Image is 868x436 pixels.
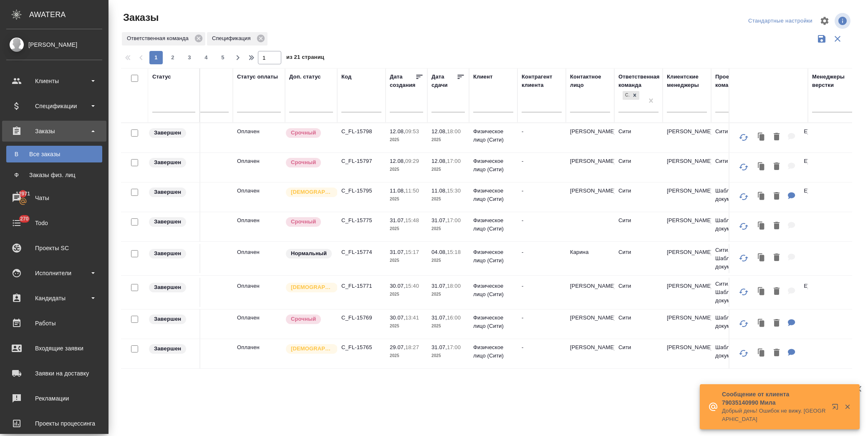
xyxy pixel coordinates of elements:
[233,244,285,273] td: Оплачен
[154,158,181,167] p: Завершен
[663,278,711,307] td: [PERSON_NAME]
[291,249,327,258] p: Нормальный
[754,158,770,175] button: Клонировать
[566,339,614,368] td: [PERSON_NAME]
[614,309,663,339] td: Сити
[6,292,102,304] div: Кандидаты
[6,267,102,279] div: Исполнители
[233,278,285,307] td: Оплачен
[814,31,830,47] button: Сохранить фильтры
[431,283,447,289] p: 31.07,
[207,32,267,46] div: Спецификация
[473,127,513,144] p: Физическое лицо (Сити)
[734,248,754,268] button: Обновить
[154,345,181,353] p: Завершен
[722,390,826,407] p: Сообщение от клиента 79035140990 Мила
[6,217,102,229] div: Todo
[622,90,640,101] div: Сити
[770,158,784,175] button: Удалить
[667,73,707,89] div: Клиентские менеджеры
[754,345,770,362] button: Клонировать
[431,249,447,255] p: 04.08,
[6,317,102,330] div: Работы
[127,34,192,43] p: Ответственная команда
[473,73,492,81] div: Клиент
[770,315,784,332] button: Удалить
[6,242,102,254] div: Проекты SC
[566,244,614,273] td: Карина
[390,73,415,89] div: Дата создания
[431,322,465,330] p: 2025
[473,314,513,330] p: Физическое лицо (Сити)
[237,73,278,81] div: Статус оплаты
[711,309,759,339] td: Шаблонные документы
[405,128,419,134] p: 09:53
[285,282,333,293] div: Выставляется автоматически для первых 3 заказов нового контактного лица. Особое внимание
[148,127,195,139] div: Выставляет КМ при направлении счета или после выполнения всех работ/сдачи заказа клиенту. Окончат...
[566,183,614,212] td: [PERSON_NAME]
[405,188,419,194] p: 11:50
[405,217,419,223] p: 15:48
[566,153,614,182] td: [PERSON_NAME]
[715,73,755,89] div: Проектная команда
[522,314,562,322] p: -
[614,123,663,152] td: Сити
[522,187,562,195] p: -
[614,369,663,398] td: Сити
[835,13,852,29] span: Посмотреть информацию
[2,313,106,334] a: Работы
[291,218,316,226] p: Срочный
[2,238,106,259] a: Проекты SC
[183,53,196,62] span: 3
[233,339,285,368] td: Оплачен
[770,129,784,146] button: Удалить
[405,249,419,255] p: 15:17
[522,216,562,225] p: -
[566,278,614,307] td: [PERSON_NAME]
[830,31,845,47] button: Сбросить фильтры
[291,345,333,353] p: [DEMOGRAPHIC_DATA]
[663,244,711,273] td: [PERSON_NAME]
[839,403,856,411] button: Закрыть
[15,215,34,223] span: 270
[431,314,447,321] p: 31.07,
[390,322,423,330] p: 2025
[770,345,784,362] button: Удалить
[152,73,171,81] div: Статус
[734,127,754,147] button: Обновить
[285,157,333,168] div: Выставляется автоматически, если на указанный объем услуг необходимо больше времени в стандартном...
[6,342,102,355] div: Входящие заявки
[216,51,230,64] button: 5
[154,283,181,292] p: Завершен
[431,165,465,174] p: 2025
[390,352,423,360] p: 2025
[6,125,102,137] div: Заказы
[2,338,106,359] a: Входящие заявки
[285,127,333,139] div: Выставляется автоматически, если на указанный объем услуг необходимо больше времени в стандартном...
[2,363,106,384] a: Заявки на доставку
[447,158,461,164] p: 17:00
[216,53,230,62] span: 5
[614,278,663,307] td: Сити
[154,129,181,137] p: Завершен
[291,283,333,292] p: [DEMOGRAPHIC_DATA]
[154,218,181,226] p: Завершен
[405,314,419,321] p: 13:41
[431,136,465,144] p: 2025
[711,123,759,152] td: Сити
[390,290,423,299] p: 2025
[566,123,614,152] td: [PERSON_NAME]
[291,188,333,196] p: [DEMOGRAPHIC_DATA]
[405,158,419,164] p: 09:29
[711,369,759,398] td: Шаблонные документы
[291,315,316,323] p: Срочный
[663,123,711,152] td: [PERSON_NAME]
[754,129,770,146] button: Клонировать
[233,309,285,339] td: Оплачен
[341,216,381,225] p: C_FL-15775
[285,216,333,228] div: Выставляется автоматически, если на указанный объем услуг необходимо больше времени в стандартном...
[148,216,195,228] div: Выставляет КМ при направлении счета или после выполнения всех работ/сдачи заказа клиенту. Окончат...
[29,6,108,23] div: AWATERA
[10,171,98,179] div: Заказы физ. лиц
[341,282,381,290] p: C_FL-15771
